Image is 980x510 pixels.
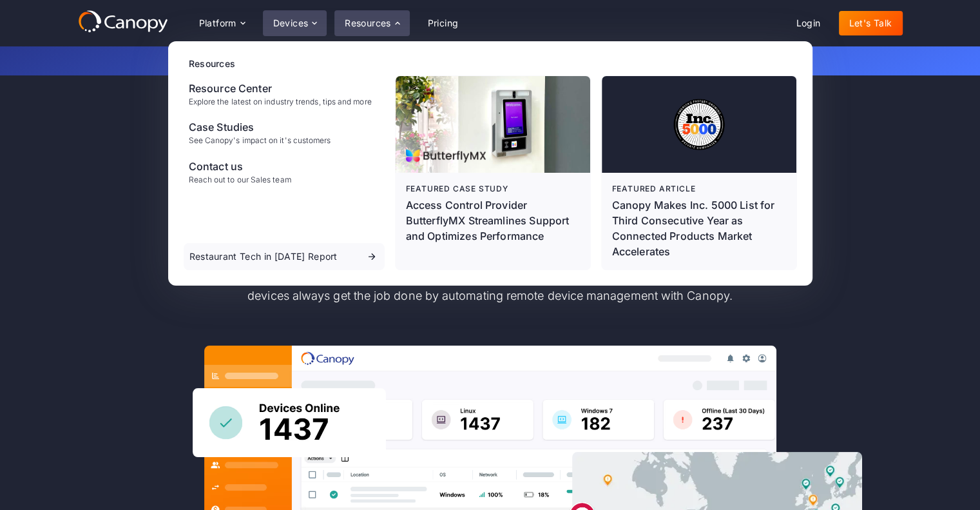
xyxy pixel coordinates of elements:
div: Featured case study [406,183,580,195]
a: Login [786,11,831,35]
a: Case StudiesSee Canopy's impact on it's customers [184,114,385,150]
div: Explore the latest on industry trends, tips and more [189,97,372,106]
img: Canopy sees how many devices are online [193,388,386,457]
div: Resources [189,57,797,70]
div: Restaurant Tech in [DATE] Report [189,252,338,261]
div: Reach out to our Sales team [189,175,291,184]
a: Featured articleCanopy Makes Inc. 5000 List for Third Consecutive Year as Connected Products Mark... [602,76,796,270]
a: Contact usReach out to our Sales team [184,153,385,190]
div: Contact us [189,159,291,174]
div: Case Studies [189,119,331,135]
a: Restaurant Tech in [DATE] Report [184,243,385,270]
a: Resource CenterExplore the latest on industry trends, tips and more [184,75,385,112]
nav: Resources [168,41,812,286]
div: Devices [273,19,309,28]
div: Canopy Makes Inc. 5000 List for Third Consecutive Year as Connected Products Market Accelerates [612,197,786,259]
div: Resource Center [189,81,372,96]
p: Access Control Provider ButterflyMX Streamlines Support and Optimizes Performance [406,197,580,244]
a: Let's Talk [839,11,903,35]
div: See Canopy's impact on it's customers [189,136,331,145]
a: Featured case studyAccess Control Provider ButterflyMX Streamlines Support and Optimizes Performance [396,76,590,270]
div: Platform [199,19,236,28]
div: Featured article [612,183,786,195]
div: Devices [263,10,327,36]
a: Pricing [418,11,469,35]
div: Resources [334,10,409,36]
div: Resources [345,19,391,28]
div: Platform [189,10,255,36]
